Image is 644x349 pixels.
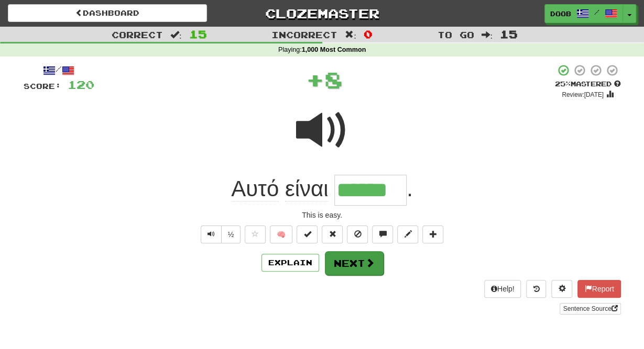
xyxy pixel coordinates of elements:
[24,82,61,91] span: Score:
[112,29,163,40] span: Correct
[325,251,384,275] button: Next
[24,210,621,220] div: This is easy.
[270,226,292,243] button: 🧠
[231,176,279,201] span: Αυτό
[550,9,571,18] span: Doob
[364,28,373,40] span: 0
[201,226,222,243] button: Play sentence audio (ctl+space)
[347,226,368,243] button: Ignore sentence (alt+i)
[302,46,366,53] strong: 1,000 Most Common
[594,8,599,16] span: /
[481,30,493,39] span: :
[221,226,241,243] button: ½
[437,29,474,40] span: To go
[68,78,94,91] span: 120
[223,4,422,22] a: Clozemaster
[422,226,443,243] button: Add to collection (alt+a)
[372,226,393,243] button: Discuss sentence (alt+u)
[484,280,521,298] button: Help!
[306,64,324,95] span: +
[297,226,318,243] button: Set this sentence to 100% Mastered (alt+m)
[24,64,94,77] div: /
[245,226,266,243] button: Favorite sentence (alt+f)
[555,80,571,88] span: 25 %
[526,280,546,298] button: Round history (alt+y)
[322,226,343,243] button: Reset to 0% Mastered (alt+r)
[560,303,620,314] a: Sentence Source
[555,80,621,89] div: Mastered
[397,226,418,243] button: Edit sentence (alt+d)
[199,226,241,243] div: Text-to-speech controls
[324,66,343,93] span: 8
[285,176,329,201] span: είναι
[577,280,620,298] button: Report
[271,29,337,40] span: Incorrect
[189,28,207,40] span: 15
[170,30,182,39] span: :
[261,254,319,272] button: Explain
[500,28,518,40] span: 15
[407,176,413,201] span: .
[544,4,623,23] a: Doob /
[345,30,356,39] span: :
[8,4,207,22] a: Dashboard
[562,91,604,98] small: Review: [DATE]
